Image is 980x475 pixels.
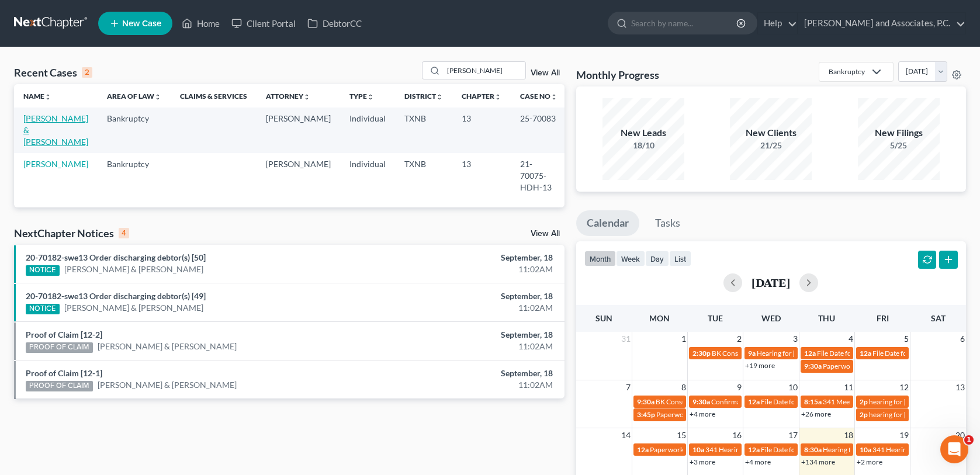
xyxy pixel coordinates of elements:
[858,126,940,140] div: New Filings
[98,153,171,198] td: Bankruptcy
[761,313,781,323] span: Wed
[860,349,871,358] span: 12a
[877,313,889,323] span: Fri
[645,210,691,236] a: Tasks
[656,397,757,406] span: BK Consult for [PERSON_NAME]
[385,379,553,391] div: 11:02AM
[959,332,966,346] span: 6
[631,12,738,34] input: Search by name...
[761,397,854,406] span: File Date for [PERSON_NAME]
[23,113,88,147] a: [PERSON_NAME] & [PERSON_NAME]
[385,329,553,341] div: September, 18
[511,108,567,152] td: 25-70083
[692,445,704,454] span: 10a
[680,380,687,394] span: 8
[903,332,910,346] span: 5
[602,126,684,140] div: New Leads
[511,153,567,198] td: 21-70075-HDH-13
[26,330,102,339] a: Proof of Claim [12-2]
[676,428,687,442] span: 15
[692,397,710,406] span: 9:30a
[637,445,649,454] span: 12a
[748,445,760,454] span: 12a
[520,92,557,100] a: Case Nounfold_more
[931,313,946,323] span: Sat
[680,332,687,346] span: 1
[26,381,93,391] div: PROOF OF CLAIM
[349,92,374,100] a: Typeunfold_more
[858,140,940,151] div: 5/25
[645,251,669,266] button: day
[584,251,616,266] button: month
[385,302,553,314] div: 11:02AM
[303,93,310,100] i: unfold_more
[712,349,875,358] span: BK Consult for [PERSON_NAME] & [PERSON_NAME]
[801,457,835,466] a: +134 more
[302,13,368,34] a: DebtorCC
[26,252,206,262] a: 20-70182-swe13 Order discharging debtor(s) [50]
[649,313,670,323] span: Mon
[171,84,257,108] th: Claims & Services
[14,226,129,240] div: NextChapter Notices
[98,108,171,152] td: Bankruptcy
[576,210,639,236] a: Calendar
[898,428,910,442] span: 19
[452,153,511,198] td: 13
[154,93,161,100] i: unfold_more
[82,67,92,78] div: 2
[898,380,910,394] span: 12
[436,93,443,100] i: unfold_more
[650,445,766,454] span: Paperwork appt for [PERSON_NAME]
[804,397,822,406] span: 8:15a
[792,332,799,346] span: 3
[576,68,659,82] h3: Monthly Progress
[748,349,756,358] span: 9a
[669,251,691,266] button: list
[787,380,799,394] span: 10
[730,126,812,140] div: New Clients
[494,93,501,100] i: unfold_more
[257,153,340,198] td: [PERSON_NAME]
[692,349,711,358] span: 2:30p
[745,457,771,466] a: +4 more
[620,332,632,346] span: 31
[637,397,655,406] span: 9:30a
[829,67,865,77] div: Bankruptcy
[444,62,525,79] input: Search by name...
[26,368,102,378] a: Proof of Claim [12-1]
[385,367,553,379] div: September, 18
[705,445,895,454] span: 341 Hearing for Enviro-Tech Complete Systems & Services, LLC
[857,457,882,466] a: +2 more
[804,445,822,454] span: 8:30a
[26,304,60,314] div: NOTICE
[23,92,51,100] a: Nameunfold_more
[385,263,553,275] div: 11:02AM
[954,428,966,442] span: 20
[761,445,916,454] span: File Date for [PERSON_NAME] & [PERSON_NAME]
[26,291,206,301] a: 20-70182-swe13 Order discharging debtor(s) [49]
[801,410,831,418] a: +26 more
[757,349,848,358] span: Hearing for [PERSON_NAME]
[122,19,161,28] span: New Case
[404,92,443,100] a: Districtunfold_more
[730,140,812,151] div: 21/25
[860,397,868,406] span: 2p
[64,302,203,314] a: [PERSON_NAME] & [PERSON_NAME]
[818,313,835,323] span: Thu
[602,140,684,151] div: 18/10
[758,13,797,34] a: Help
[843,380,854,394] span: 11
[385,290,553,302] div: September, 18
[847,332,854,346] span: 4
[340,108,395,152] td: Individual
[748,397,760,406] span: 12a
[367,93,374,100] i: unfold_more
[385,341,553,352] div: 11:02AM
[266,92,310,100] a: Attorneyunfold_more
[940,435,968,463] iframe: Intercom live chat
[257,108,340,152] td: [PERSON_NAME]
[736,332,743,346] span: 2
[656,410,834,419] span: Paperwork appt for [PERSON_NAME] & [PERSON_NAME]
[452,108,511,152] td: 13
[625,380,632,394] span: 7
